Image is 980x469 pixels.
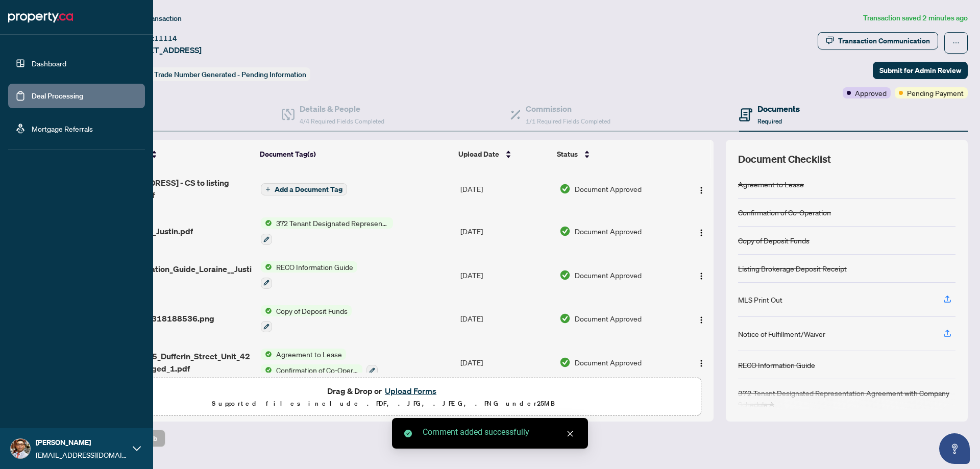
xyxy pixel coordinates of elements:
span: RECO_Information_Guide_Loraine__Justin 1.pdf [101,263,252,287]
img: Document Status [559,357,571,368]
img: Logo [697,186,705,194]
button: Logo [693,223,709,239]
div: MLS Print Out [738,294,782,305]
span: Pending Payment [907,87,964,98]
span: Status [557,149,578,160]
p: Supported files include .PDF, .JPG, .JPEG, .PNG under 25 MB [72,398,695,410]
button: Status Icon372 Tenant Designated Representation Agreement with Company Schedule A [261,217,393,245]
button: Add a Document Tag [261,183,347,195]
button: Logo [693,354,709,371]
td: [DATE] [456,209,555,253]
button: Add a Document Tag [261,183,347,196]
span: close [567,430,574,437]
span: 11114 [154,34,177,43]
h4: Details & People [300,103,384,115]
div: Comment added successfully [423,426,576,438]
article: Transaction saved 2 minutes ago [863,12,968,24]
span: Trade Number Generated - Pending Information [154,70,306,79]
img: Logo [697,359,705,367]
span: Required [757,117,782,125]
a: Close [565,428,576,439]
div: Agreement to Lease [738,179,804,190]
th: Upload Date [454,140,553,168]
td: [DATE] [456,340,555,384]
div: Notice of Fulfillment/Waiver [738,328,825,339]
span: [STREET_ADDRESS] - CS to listing brokerage.pdf [101,177,252,201]
h4: Documents [757,103,800,115]
span: ellipsis [952,39,960,46]
img: Logo [697,272,705,280]
img: Profile Icon [11,439,30,458]
span: View Transaction [127,14,182,23]
img: logo [8,9,73,26]
span: check-circle [404,430,412,437]
div: 372 Tenant Designated Representation Agreement with Company Schedule A [738,387,955,410]
button: Logo [693,267,709,283]
span: Add a Document Tag [275,186,342,193]
button: Upload Forms [382,384,439,398]
th: Document Tag(s) [256,140,455,168]
img: Document Status [559,183,571,194]
td: [DATE] [456,253,555,297]
span: Confirmation of Co-Operation [272,364,362,376]
span: Agreement to Lease [272,349,346,360]
div: Copy of Deposit Funds [738,235,810,246]
span: Document Approved [575,183,642,194]
button: Status IconRECO Information Guide [261,261,357,289]
button: Transaction Communication [818,32,938,50]
span: Submit for Admin Review [879,62,961,79]
div: Confirmation of Co-Operation [738,207,831,218]
span: Drag & Drop orUpload FormsSupported files include .PDF, .JPG, .JPEG, .PNG under25MB [66,378,701,416]
img: Document Status [559,226,571,237]
h4: Commission [526,103,610,115]
th: (6) File Name [96,140,256,168]
span: plus [265,187,271,192]
span: Document Approved [575,313,642,324]
span: [STREET_ADDRESS] [127,44,202,56]
div: Status: [127,67,310,81]
img: Status Icon [261,349,272,360]
span: Document Approved [575,269,642,281]
img: Status Icon [261,364,272,376]
img: Status Icon [261,217,272,229]
span: 8042136200318188536.png [101,312,214,325]
button: Status IconCopy of Deposit Funds [261,305,352,333]
span: Drag & Drop or [327,384,439,398]
button: Status IconAgreement to LeaseStatus IconConfirmation of Co-Operation [261,349,378,376]
span: 372 Tenant Designated Representation Agreement with Company Schedule A [272,217,393,229]
span: Copy of Deposit Funds [272,305,352,316]
div: Listing Brokerage Deposit Receipt [738,263,847,274]
span: Document Checklist [738,152,831,166]
button: Logo [693,181,709,197]
span: Form_801_285_Dufferin_Street_Unit_427_6_files_merged_1.pdf [101,350,252,375]
button: Logo [693,310,709,327]
img: Logo [697,229,705,237]
span: Upload Date [458,149,499,160]
img: Document Status [559,313,571,324]
a: Deal Processing [32,91,83,101]
div: RECO Information Guide [738,359,815,371]
button: Open asap [939,433,970,464]
span: Document Approved [575,226,642,237]
span: [EMAIL_ADDRESS][DOMAIN_NAME] [36,449,128,460]
img: Logo [697,316,705,324]
img: Document Status [559,269,571,281]
span: 4/4 Required Fields Completed [300,117,384,125]
a: Dashboard [32,59,66,68]
img: Status Icon [261,305,272,316]
td: [DATE] [456,168,555,209]
img: Status Icon [261,261,272,273]
div: Transaction Communication [838,33,930,49]
td: [DATE] [456,297,555,341]
button: Submit for Admin Review [873,62,968,79]
a: Mortgage Referrals [32,124,93,133]
span: Approved [855,87,887,98]
th: Status [553,140,676,168]
span: Document Approved [575,357,642,368]
span: RECO Information Guide [272,261,357,273]
span: [PERSON_NAME] [36,437,128,448]
span: 1/1 Required Fields Completed [526,117,610,125]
